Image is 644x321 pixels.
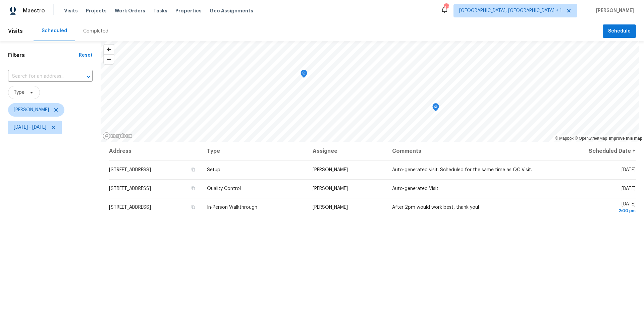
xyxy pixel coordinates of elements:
[387,142,545,160] th: Comments
[83,28,108,35] div: Completed
[210,7,253,14] span: Geo Assignments
[392,186,438,191] span: Auto-generated Visit
[608,27,631,36] span: Schedule
[101,41,639,142] canvas: Map
[432,103,439,114] div: Map marker
[593,7,634,14] span: [PERSON_NAME]
[609,136,642,141] a: Improve this map
[79,52,93,59] div: Reset
[8,52,79,59] h1: Filters
[459,7,562,14] span: [GEOGRAPHIC_DATA], [GEOGRAPHIC_DATA] + 1
[313,186,348,191] span: [PERSON_NAME]
[109,205,151,210] span: [STREET_ADDRESS]
[313,168,348,172] span: [PERSON_NAME]
[8,71,74,82] input: Search for an address...
[550,207,636,214] div: 2:00 pm
[14,124,46,131] span: [DATE] - [DATE]
[207,186,241,191] span: Quality Control
[42,27,67,34] div: Scheduled
[575,136,607,141] a: OpenStreetMap
[86,7,107,14] span: Projects
[555,136,574,141] a: Mapbox
[545,142,636,160] th: Scheduled Date ↑
[392,205,479,210] span: After 2pm would work best, thank you!
[8,24,23,39] span: Visits
[103,132,132,140] a: Mapbox homepage
[301,70,307,80] div: Map marker
[392,168,532,172] span: Auto-generated visit. Scheduled for the same time as QC Visit.
[603,24,636,38] button: Schedule
[14,107,49,113] span: [PERSON_NAME]
[109,142,202,160] th: Address
[109,168,151,172] span: [STREET_ADDRESS]
[207,205,257,210] span: In-Person Walkthrough
[622,186,636,191] span: [DATE]
[307,142,387,160] th: Assignee
[104,54,114,64] button: Zoom out
[190,185,196,191] button: Copy Address
[313,205,348,210] span: [PERSON_NAME]
[115,7,145,14] span: Work Orders
[190,167,196,173] button: Copy Address
[175,7,202,14] span: Properties
[153,8,167,13] span: Tasks
[109,186,151,191] span: [STREET_ADDRESS]
[104,45,114,54] button: Zoom in
[622,168,636,172] span: [DATE]
[444,4,448,11] div: 40
[64,7,78,14] span: Visits
[207,168,220,172] span: Setup
[202,142,307,160] th: Type
[14,89,24,96] span: Type
[23,7,45,14] span: Maestro
[84,72,93,81] button: Open
[550,202,636,214] span: [DATE]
